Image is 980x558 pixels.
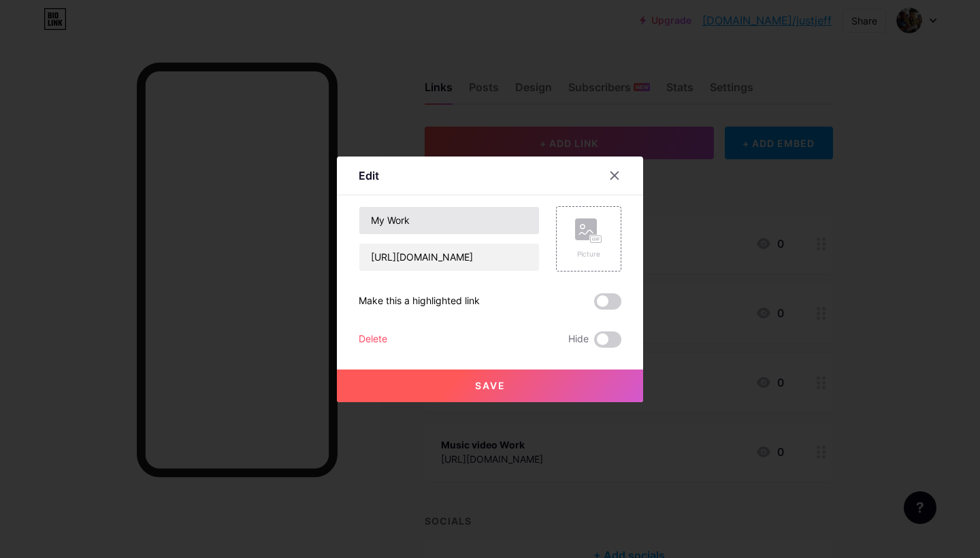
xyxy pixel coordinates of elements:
[575,249,602,259] div: Picture
[359,244,539,271] input: URL
[337,370,643,402] button: Save
[359,293,480,310] div: Make this a highlighted link
[359,207,539,234] input: Title
[568,331,589,348] span: Hide
[359,331,387,348] div: Delete
[359,167,379,184] div: Edit
[475,380,506,391] span: Save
